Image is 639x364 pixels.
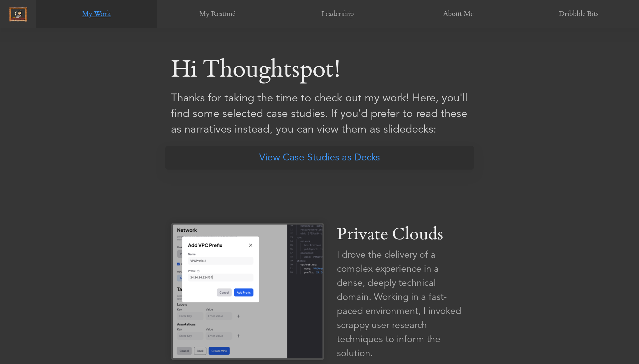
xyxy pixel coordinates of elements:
a: My Resumé [157,0,277,28]
div: I drove the delivery of a complex experience in a dense, deeply technical domain. Working in a fa... [337,248,468,360]
p: Thanks for taking the time to check out my work! Here, you'll find some selected case studies. If... [171,90,468,137]
img: picture-frame.png [9,7,27,22]
p: Hi thoughtspot! [171,56,468,87]
a: My Work [36,0,157,28]
a: View Case Studies as Decks [165,146,474,170]
a: Leadership [277,0,398,28]
a: About Me [398,0,518,28]
div: Private Clouds [337,223,468,248]
a: Dribbble Bits [518,0,639,28]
